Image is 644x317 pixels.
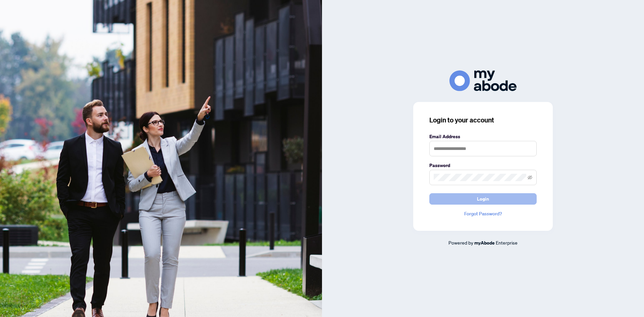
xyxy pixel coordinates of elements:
[429,210,537,217] a: Forgot Password?
[528,175,532,180] span: eye-invisible
[429,193,537,205] button: Login
[474,239,495,247] a: myAbode
[429,115,537,125] h3: Login to your account
[429,133,537,140] label: Email Address
[477,194,489,204] span: Login
[448,240,473,246] span: Powered by
[429,162,537,169] label: Password
[449,70,517,91] img: ma-logo
[496,240,518,246] span: Enterprise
